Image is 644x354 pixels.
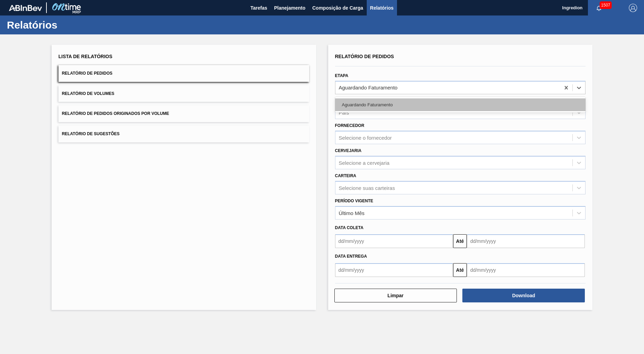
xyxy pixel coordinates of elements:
[335,225,364,230] span: Data coleta
[462,289,585,302] button: Download
[312,4,363,12] span: Composição de Carga
[250,4,267,12] span: Tarefas
[600,1,612,9] span: 1507
[58,85,309,102] button: Relatório de Volumes
[467,263,585,277] input: dd/mm/yyyy
[335,148,362,153] label: Cervejaria
[274,4,305,12] span: Planejamento
[339,110,349,116] div: País
[370,4,394,12] span: Relatórios
[62,91,114,96] span: Relatório de Volumes
[334,289,457,302] button: Limpar
[453,234,467,248] button: Até
[339,185,395,191] div: Selecione suas carteiras
[62,71,112,76] span: Relatório de Pedidos
[335,254,367,259] span: Data entrega
[339,135,392,141] div: Selecione o fornecedor
[588,3,610,13] button: Notificações
[335,199,373,203] label: Período Vigente
[58,65,309,82] button: Relatório de Pedidos
[335,54,394,59] span: Relatório de Pedidos
[58,126,309,142] button: Relatório de Sugestões
[62,131,120,136] span: Relatório de Sugestões
[335,234,453,248] input: dd/mm/yyyy
[339,210,365,216] div: Último Mês
[58,54,112,59] span: Lista de Relatórios
[62,111,169,116] span: Relatório de Pedidos Originados por Volume
[335,123,364,128] label: Fornecedor
[335,263,453,277] input: dd/mm/yyyy
[9,5,42,11] img: TNhmsLtSVTkK8tSr43FrP2fwEKptu5GPRR3wAAAABJRU5ErkJggg==
[335,73,348,78] label: Etapa
[335,173,356,178] label: Carteira
[7,21,129,29] h1: Relatórios
[58,105,309,122] button: Relatório de Pedidos Originados por Volume
[453,263,467,277] button: Até
[339,160,390,165] div: Selecione a cervejaria
[629,4,637,12] img: Logout
[467,234,585,248] input: dd/mm/yyyy
[335,98,586,111] div: Aguardando Faturamento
